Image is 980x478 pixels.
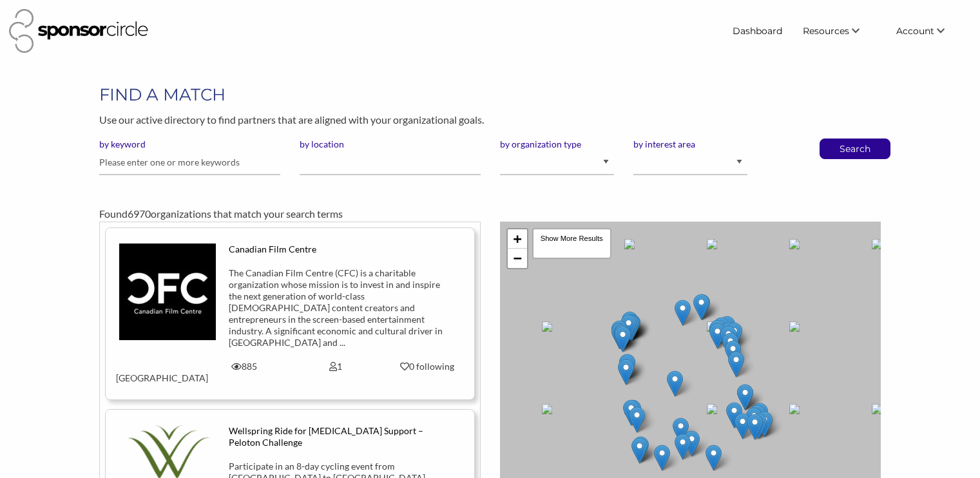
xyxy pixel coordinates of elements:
[834,139,876,158] button: Search
[290,361,381,372] div: 1
[722,19,793,43] a: Dashboard
[9,9,148,53] img: Sponsor Circle Logo
[229,425,443,448] div: Wellspring Ride for [MEDICAL_DATA] Support – Peloton Challenge
[886,19,971,43] li: Account
[106,361,198,384] div: [GEOGRAPHIC_DATA]
[391,361,463,372] div: 0 following
[633,139,747,150] label: by interest area
[500,139,614,150] label: by organization type
[99,111,881,128] p: Use our active directory to find partners that are aligned with your organizational goals.
[128,207,151,220] span: 6970
[99,206,881,222] div: Found organizations that match your search terms
[508,249,527,268] a: Zoom out
[99,83,881,106] h1: FIND A MATCH
[116,244,463,384] a: Canadian Film Centre The Canadian Film Centre (CFC) is a charitable organization whose mission is...
[229,267,443,349] div: The Canadian Film Centre (CFC) is a charitable organization whose mission is to invest in and ins...
[119,244,216,340] img: tys7ftntgowgismeyatu
[793,19,886,43] li: Resources
[803,25,849,37] span: Resources
[300,139,481,150] label: by location
[896,25,934,37] span: Account
[532,228,611,259] div: Show More Results
[99,139,280,150] label: by keyword
[229,244,443,255] div: Canadian Film Centre
[198,361,290,372] div: 885
[508,229,527,249] a: Zoom in
[99,150,280,175] input: Please enter one or more keywords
